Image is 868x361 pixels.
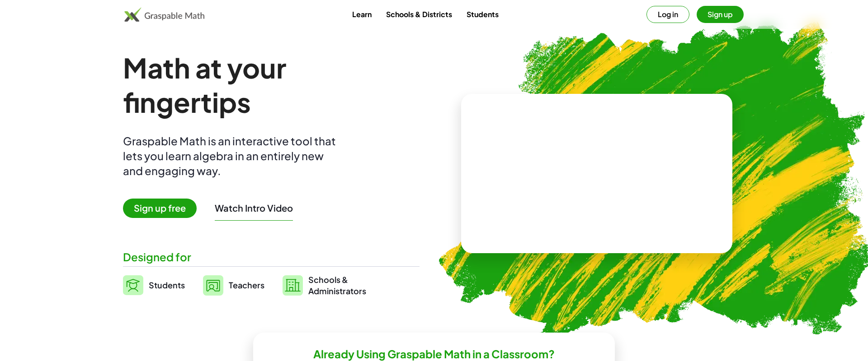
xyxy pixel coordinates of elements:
button: Watch Intro Video [215,202,293,214]
span: Teachers [229,280,264,290]
img: svg%3e [123,275,143,295]
div: Designed for [123,250,420,264]
a: Learn [345,6,379,23]
span: Students [149,280,185,290]
a: Students [123,274,185,296]
a: Students [459,6,506,23]
span: Sign up free [123,199,197,218]
h2: Already Using Graspable Math in a Classroom? [313,347,555,361]
span: Schools & Administrators [308,274,366,296]
img: svg%3e [283,275,303,296]
a: Teachers [203,274,264,296]
img: svg%3e [203,275,223,296]
video: What is this? This is dynamic math notation. Dynamic math notation plays a central role in how Gr... [529,140,665,208]
a: Schools & Districts [379,6,459,23]
button: Log in [646,6,689,23]
h1: Math at your fingertips [123,51,410,119]
button: Sign up [697,6,744,23]
a: Schools &Administrators [283,274,366,296]
div: Graspable Math is an interactive tool that lets you learn algebra in an entirely new and engaging... [123,134,340,178]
